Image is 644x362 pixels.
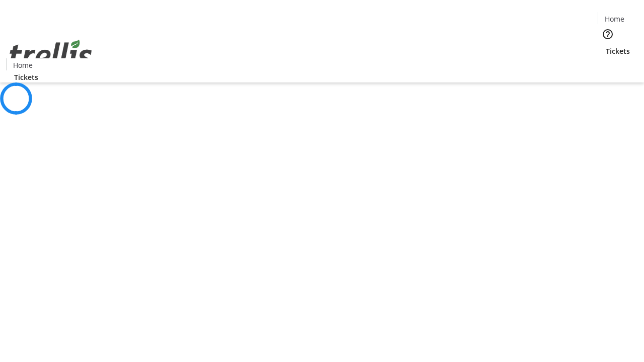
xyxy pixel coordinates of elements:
span: Home [13,60,33,70]
span: Tickets [14,72,38,82]
a: Home [7,60,39,70]
a: Home [598,14,630,24]
a: Tickets [598,46,638,56]
span: Home [605,14,624,24]
a: Tickets [6,72,46,82]
img: Orient E2E Organization MorWpmMO7W's Logo [6,29,96,79]
button: Help [598,24,618,44]
span: Tickets [606,46,630,56]
button: Cart [598,56,618,76]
